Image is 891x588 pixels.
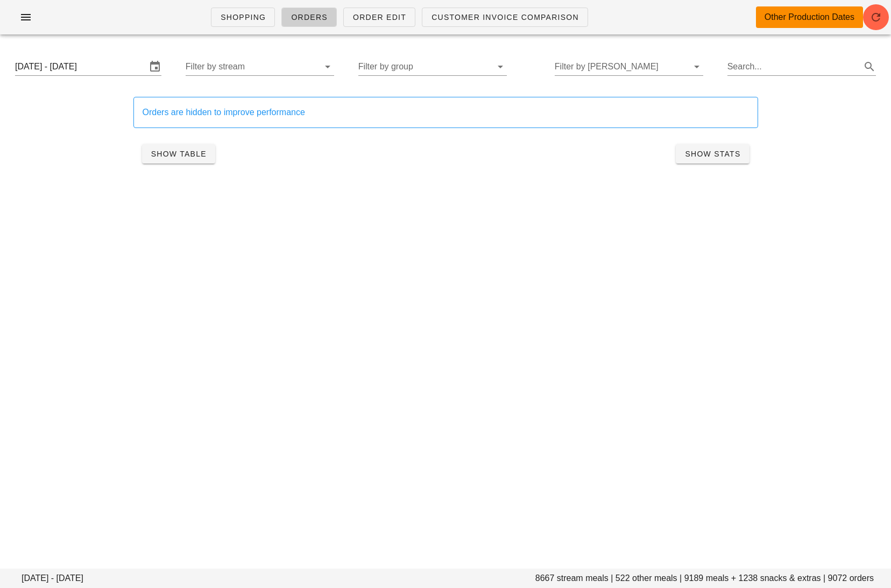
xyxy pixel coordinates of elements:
div: Other Production Dates [765,11,854,24]
a: Customer Invoice Comparison [422,8,588,27]
a: Order Edit [343,8,415,27]
span: Show Table [151,150,207,158]
a: Orders [281,8,337,27]
div: Filter by group [358,58,507,75]
button: Show Stats [676,144,749,164]
button: Show Table [142,144,215,164]
a: Shopping [211,8,275,27]
span: Shopping [220,13,266,22]
span: Customer Invoice Comparison [431,13,579,22]
span: Order Edit [352,13,406,22]
div: Filter by stream [186,58,334,75]
span: Show Stats [684,150,740,158]
div: Orders are hidden to improve performance [143,106,749,119]
div: Filter by [PERSON_NAME] [555,58,703,75]
span: Orders [291,13,328,22]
